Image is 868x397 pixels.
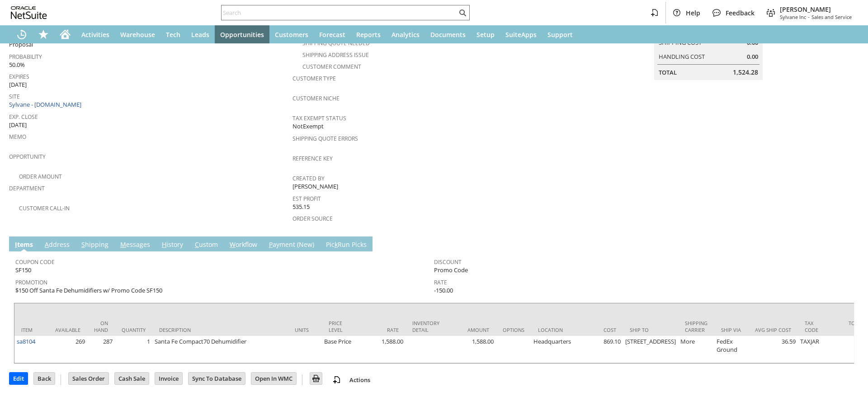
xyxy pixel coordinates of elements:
[547,30,573,39] span: Support
[780,5,852,14] span: [PERSON_NAME]
[160,25,186,43] a: Tech
[195,240,199,249] span: C
[54,25,76,43] a: Home
[392,30,420,39] span: Analytics
[275,30,308,39] span: Customers
[227,240,259,250] a: Workflow
[726,9,755,17] span: Feedback
[15,266,31,274] span: SF150
[292,175,325,182] a: Created By
[292,155,333,162] a: Reference Key
[302,51,369,59] a: Shipping Address Issue
[805,320,825,333] div: Tax Code
[659,68,677,76] a: Total
[630,326,671,333] div: Ship To
[319,30,345,39] span: Forecast
[531,336,573,363] td: Headquarters
[9,73,29,80] a: Expires
[659,52,705,61] a: Handling Cost
[94,320,108,333] div: On Hand
[60,29,71,40] svg: Home
[19,173,62,180] a: Order Amount
[45,240,49,249] span: A
[542,25,578,43] a: Support
[351,25,386,43] a: Reports
[166,30,180,39] span: Tech
[311,373,321,384] img: Print
[16,29,27,40] svg: Recent Records
[292,182,338,191] span: [PERSON_NAME]
[193,240,220,250] a: Custom
[115,336,152,363] td: 1
[122,326,146,333] div: Quantity
[19,204,70,212] a: Customer Call-in
[623,336,678,363] td: [STREET_ADDRESS]
[811,14,852,20] span: Sales and Service
[9,93,20,100] a: Site
[222,7,457,18] input: Search
[324,240,369,250] a: PickRun Picks
[780,14,806,20] span: Sylvane Inc
[714,336,748,363] td: FedEx Ground
[38,29,49,40] svg: Shortcuts
[186,25,215,43] a: Leads
[191,30,209,39] span: Leads
[9,80,27,89] span: [DATE]
[81,240,85,249] span: S
[356,30,381,39] span: Reports
[505,30,537,39] span: SuiteApps
[267,240,316,250] a: Payment (New)
[425,25,471,43] a: Documents
[9,373,28,384] input: Edit
[13,240,35,250] a: Items
[42,240,72,250] a: Address
[11,25,33,43] a: Recent Records
[87,336,115,363] td: 287
[152,336,288,363] td: Santa Fe Compact70 Dehumidifier
[573,336,623,363] td: 869.10
[346,376,374,384] a: Actions
[808,14,810,20] span: -
[329,320,349,333] div: Price Level
[9,184,45,192] a: Department
[721,326,741,333] div: Ship Via
[55,326,80,333] div: Available
[220,30,264,39] span: Opportunities
[580,326,616,333] div: Cost
[412,320,439,333] div: Inventory Detail
[269,25,314,43] a: Customers
[430,30,466,39] span: Documents
[292,114,346,122] a: Tax Exempt Status
[48,336,87,363] td: 269
[21,326,42,333] div: Item
[434,279,447,286] a: Rate
[476,30,495,39] span: Setup
[76,25,115,43] a: Activities
[9,61,25,69] span: 50.0%
[292,95,340,102] a: Customer Niche
[292,135,358,142] a: Shipping Quote Errors
[81,30,109,39] span: Activities
[335,240,338,249] span: k
[155,373,182,384] input: Invoice
[34,373,55,384] input: Back
[292,195,321,203] a: Est Profit
[9,153,46,161] a: Opportunity
[843,238,854,249] a: Unrolled view on
[434,266,468,274] span: Promo Code
[11,6,47,19] svg: logo
[15,240,17,249] span: I
[9,113,38,121] a: Exp. Close
[331,374,342,385] img: add-record.svg
[295,326,315,333] div: Units
[292,122,324,131] span: NotExempt
[160,240,185,250] a: History
[9,133,26,141] a: Memo
[69,373,108,384] input: Sales Order
[215,25,269,43] a: Opportunities
[162,240,166,249] span: H
[310,373,322,384] input: Print
[120,30,155,39] span: Warehouse
[269,240,273,249] span: P
[685,320,708,333] div: Shipping Carrier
